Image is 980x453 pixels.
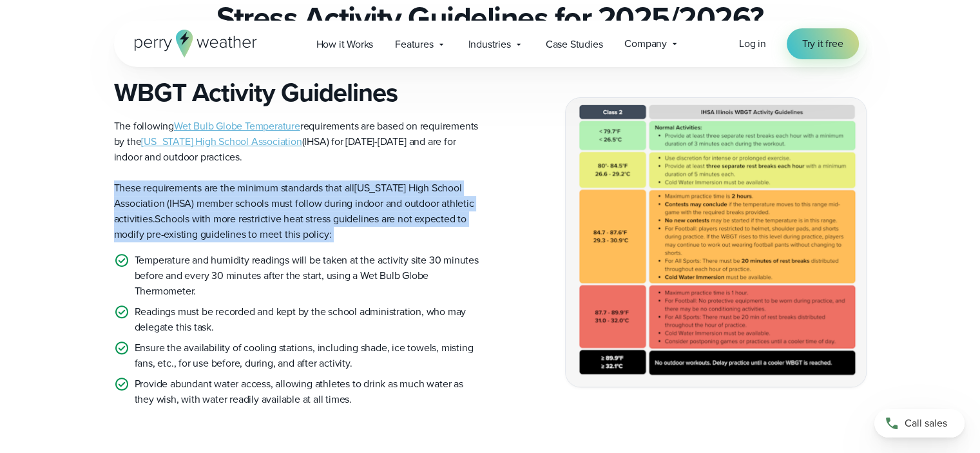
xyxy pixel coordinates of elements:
a: Call sales [874,409,965,438]
span: IHSA) member schools must follow during indoor and outdoor athletic activities. [114,196,474,226]
a: [US_STATE] High School Association [141,134,302,149]
p: Provide abundant water access, allowing athletes to drink as much water as they wish, with water ... [135,376,480,407]
span: Call sales [905,416,947,431]
span: requirements are based on requirements by the [114,119,479,149]
span: Log in [739,36,766,51]
a: Case Studies [535,31,614,57]
span: [US_STATE] High School Association ( [114,180,462,211]
p: Temperature and humidity readings will be taken at the activity site 30 minutes before and every ... [135,253,480,299]
h3: WBGT Activity Guidelines [114,77,480,108]
span: Company [624,36,667,52]
a: Wet Bulb Globe Temperature [174,119,300,133]
span: Schools with more restrictive heat stress guidelines are not expected to modify pre-existing guid... [114,211,466,242]
span: : [329,227,332,242]
span: Case Studies [546,37,603,52]
span: How it Works [316,37,374,52]
a: Log in [739,36,766,52]
span: (IHSA) for [DATE]-[DATE] and are for indoor and outdoor practices. [114,134,456,164]
span: The following [114,119,174,133]
a: How it Works [305,31,385,57]
p: Readings must be recorded and kept by the school administration, who may delegate this task. [135,304,480,335]
a: Try it free [787,28,859,59]
span: Features [395,37,433,52]
span: Industries [468,37,511,52]
p: Ensure the availability of cooling stations, including shade, ice towels, misting fans, etc., for... [135,340,480,371]
span: These requirements are the minimum standards that all [114,180,354,195]
span: Try it free [802,36,843,52]
img: Illinois IHSA WBGT Guidelines [566,98,866,387]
